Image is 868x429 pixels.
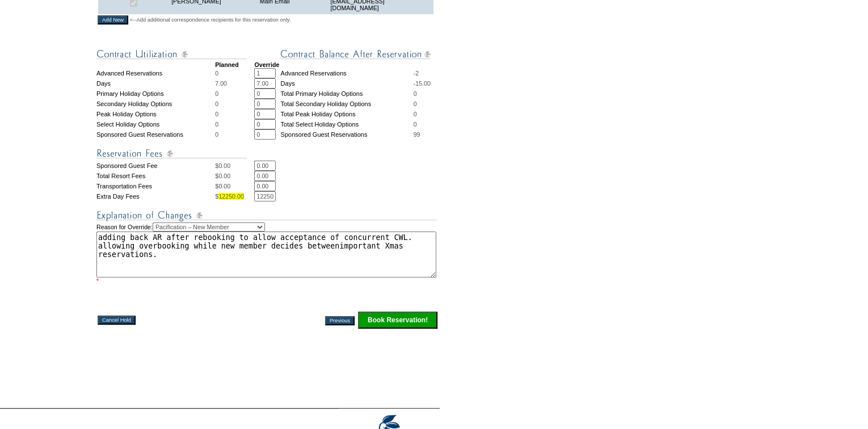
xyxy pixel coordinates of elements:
[215,80,227,87] span: 7.00
[215,171,254,181] td: $
[96,78,215,89] td: Days
[215,191,254,201] td: $
[414,121,417,128] span: 0
[96,161,215,171] td: Sponsored Guest Fee
[280,99,413,109] td: Total Secondary Holiday Options
[218,162,230,169] span: 0.00
[280,89,413,99] td: Total Primary Holiday Options
[280,47,431,61] img: Contract Balance After Reservation
[325,316,355,325] input: Previous
[96,146,247,161] img: Reservation Fees
[414,131,420,138] span: 99
[98,15,128,24] input: Add New
[96,222,439,284] td: Reason for Override:
[96,129,215,140] td: Sponsored Guest Reservations
[414,111,417,117] span: 0
[215,131,218,138] span: 0
[414,100,417,107] span: 0
[130,16,291,23] span: <--Add additional correspondence recipients for this reservation only.
[218,193,243,200] span: 12250.00
[96,109,215,119] td: Peak Holiday Options
[280,68,413,78] td: Advanced Reservations
[218,173,230,179] span: 0.00
[96,181,215,191] td: Transportation Fees
[215,70,218,77] span: 0
[254,61,279,68] strong: Override
[280,78,413,89] td: Days
[215,100,218,107] span: 0
[96,191,215,201] td: Extra Day Fees
[414,80,431,87] span: -15.00
[414,70,419,77] span: -2
[218,183,230,190] span: 0.00
[96,99,215,109] td: Secondary Holiday Options
[96,89,215,99] td: Primary Holiday Options
[215,61,238,68] strong: Planned
[280,109,413,119] td: Total Peak Holiday Options
[215,121,218,128] span: 0
[215,111,218,117] span: 0
[280,129,413,140] td: Sponsored Guest Reservations
[215,90,218,97] span: 0
[96,68,215,78] td: Advanced Reservations
[414,90,417,97] span: 0
[358,312,437,329] input: Click this button to finalize your reservation.
[215,181,254,191] td: $
[96,208,437,222] img: Explanation of Changes
[98,316,136,325] input: Cancel Hold
[96,171,215,181] td: Total Resort Fees
[96,47,247,61] img: Contract Utilization
[280,119,413,129] td: Total Select Holiday Options
[215,161,254,171] td: $
[96,119,215,129] td: Select Holiday Options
